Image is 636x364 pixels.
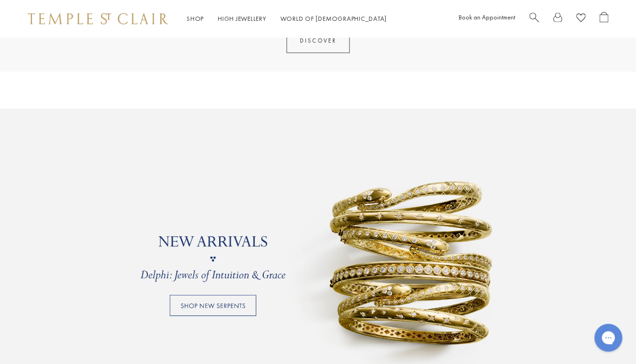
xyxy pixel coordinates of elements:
a: High JewelleryHigh Jewellery [218,14,266,23]
a: Book an Appointment [459,13,515,21]
a: ShopShop [187,14,204,23]
a: World of [DEMOGRAPHIC_DATA]World of [DEMOGRAPHIC_DATA] [280,14,387,23]
nav: Main navigation [187,13,387,25]
a: View Wishlist [576,12,585,26]
img: Temple St. Clair [28,13,168,24]
a: DISCOVER [286,29,350,53]
a: Search [529,12,539,26]
iframe: Gorgias live chat messenger [590,320,627,355]
a: Open Shopping Bag [599,12,608,26]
